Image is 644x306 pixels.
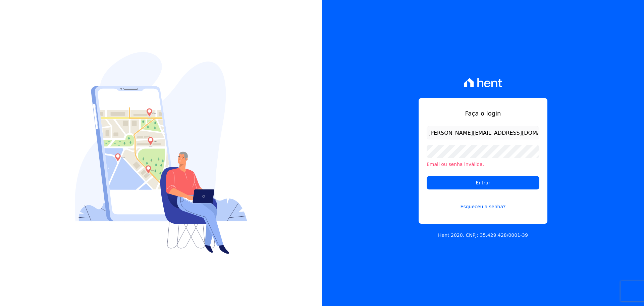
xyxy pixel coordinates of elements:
[75,52,247,254] img: Login
[427,161,539,168] li: Email ou senha inválida.
[438,232,528,239] p: Hent 2020. CNPJ: 35.429.428/0001-39
[427,195,539,210] a: Esqueceu a senha?
[427,176,539,189] input: Entrar
[427,126,539,139] input: Email
[427,109,539,118] h1: Faça o login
